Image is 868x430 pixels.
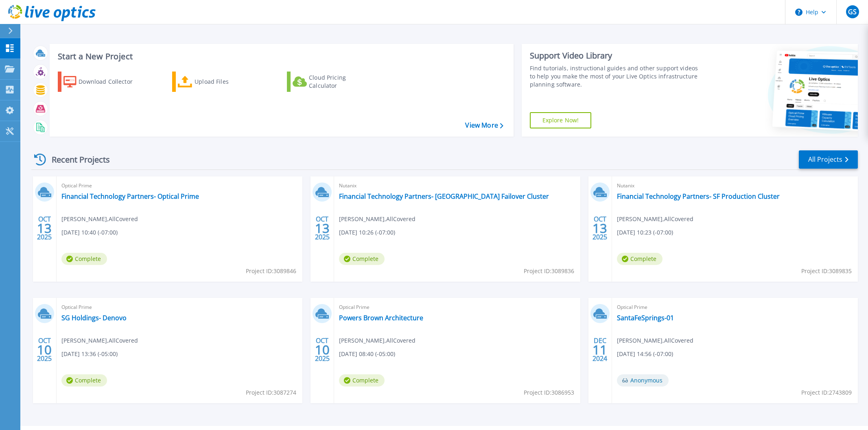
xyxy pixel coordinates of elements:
span: [PERSON_NAME] , AllCovered [61,336,138,345]
div: OCT 2025 [315,213,330,243]
span: [PERSON_NAME] , AllCovered [617,215,693,224]
span: Project ID: 3087274 [246,388,296,397]
span: 11 [593,346,607,353]
a: Financial Technology Partners- Optical Prime [61,192,199,200]
span: Optical Prime [61,181,297,190]
span: Project ID: 3089836 [524,267,574,276]
span: Optical Prime [617,303,853,312]
h3: Start a New Project [58,52,503,61]
a: Download Collector [58,72,149,92]
span: Anonymous [617,374,669,387]
div: OCT 2025 [37,335,52,365]
span: Complete [617,253,662,265]
span: Complete [339,374,385,387]
span: [PERSON_NAME] , AllCovered [61,215,138,224]
a: View More [465,122,503,129]
span: Optical Prime [61,303,297,312]
span: [PERSON_NAME] , AllCovered [617,336,693,345]
div: Support Video Library [530,50,702,61]
span: 13 [593,225,607,232]
span: Project ID: 2743809 [801,388,852,397]
span: [PERSON_NAME] , AllCovered [339,215,415,224]
a: Financial Technology Partners- [GEOGRAPHIC_DATA] Failover Cluster [339,192,549,200]
span: [PERSON_NAME] , AllCovered [339,336,415,345]
div: Download Collector [79,74,144,90]
span: Complete [61,253,107,265]
div: Cloud Pricing Calculator [309,74,374,90]
span: [DATE] 10:23 (-07:00) [617,228,673,237]
div: Upload Files [195,74,260,90]
a: SG Holdings- Denovo [61,314,127,322]
span: GS [848,9,857,15]
span: Optical Prime [339,303,575,312]
span: Complete [339,253,385,265]
span: [DATE] 10:26 (-07:00) [339,228,395,237]
span: 10 [315,346,330,353]
div: OCT 2025 [315,335,330,365]
div: DEC 2024 [592,335,608,365]
div: Recent Projects [31,150,121,169]
span: Project ID: 3089835 [801,267,852,276]
span: [DATE] 08:40 (-05:00) [339,350,395,358]
a: Explore Now! [530,112,592,128]
a: Cloud Pricing Calculator [287,72,378,92]
span: Project ID: 3089846 [246,267,296,276]
a: Financial Technology Partners- SF Production Cluster [617,192,780,200]
a: Upload Files [172,72,263,92]
span: 13 [315,225,330,232]
a: Powers Brown Architecture [339,314,423,322]
a: All Projects [799,150,858,169]
span: [DATE] 13:36 (-05:00) [61,350,118,358]
span: [DATE] 10:40 (-07:00) [61,228,118,237]
span: Complete [61,374,107,387]
span: Nutanix [617,181,853,190]
span: 13 [37,225,52,232]
div: OCT 2025 [592,213,608,243]
div: OCT 2025 [37,213,52,243]
span: [DATE] 14:56 (-07:00) [617,350,673,358]
span: Nutanix [339,181,575,190]
div: Find tutorials, instructional guides and other support videos to help you make the most of your L... [530,64,702,89]
a: SantaFeSprings-01 [617,314,674,322]
span: 10 [37,346,52,353]
span: Project ID: 3086953 [524,388,574,397]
